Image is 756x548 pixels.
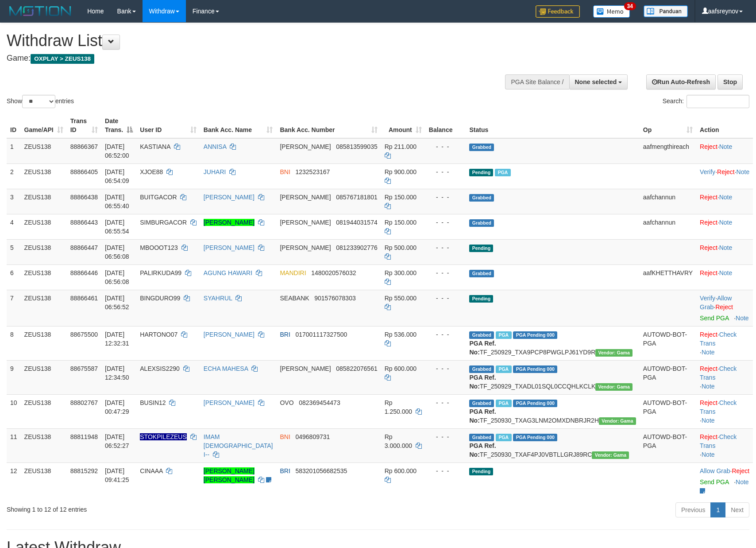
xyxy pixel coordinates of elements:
[21,214,67,239] td: ZEUS138
[336,194,377,201] span: Copy 085767181801 to clipboard
[640,189,696,214] td: aafchannun
[719,219,733,226] a: Note
[140,194,177,201] span: BUITGACOR
[70,194,98,201] span: 88866438
[204,331,255,338] a: [PERSON_NAME]
[575,78,617,86] span: None selected
[429,142,463,151] div: - - -
[7,163,21,189] td: 2
[429,466,463,475] div: - - -
[204,194,255,201] a: [PERSON_NAME]
[725,502,749,517] a: Next
[7,462,21,499] td: 12
[280,244,331,251] span: [PERSON_NAME]
[336,244,377,251] span: Copy 081233902776 to clipboard
[700,219,717,226] a: Reject
[280,467,290,474] span: BRI
[295,467,347,474] span: Copy 583201056682535 to clipboard
[710,502,725,517] a: 1
[640,428,696,462] td: AUTOWD-BOT-PGA
[21,290,67,326] td: ZEUS138
[140,168,163,175] span: XJOE88
[700,331,737,347] a: Check Trans
[7,95,74,108] label: Show entries
[314,295,355,302] span: Copy 901576078303 to clipboard
[640,113,696,138] th: Op: activate to sort column ascending
[640,264,696,290] td: aafKHETTHAVRY
[702,417,715,424] a: Note
[7,264,21,290] td: 6
[280,295,309,302] span: SEABANK
[140,365,180,372] span: ALEXSIS2290
[336,365,377,372] span: Copy 085822076561 to clipboard
[513,365,557,373] span: PGA Pending
[700,295,732,311] a: Allow Grab
[700,478,729,486] a: Send PGA
[719,269,733,276] a: Note
[640,394,696,428] td: AUTOWD-BOT-PGA
[469,270,494,277] span: Grabbed
[624,2,636,10] span: 34
[140,269,181,276] span: PALIRKUDA99
[469,331,494,339] span: Grabbed
[700,295,715,302] a: Verify
[696,394,753,428] td: · ·
[719,194,733,201] a: Note
[469,194,494,202] span: Grabbed
[640,360,696,394] td: AUTOWD-BOT-PGA
[105,331,129,347] span: [DATE] 12:32:31
[385,219,417,226] span: Rp 150.000
[469,365,494,373] span: Grabbed
[593,5,630,18] img: Button%20Memo.svg
[140,244,178,251] span: MBOOOT123
[719,244,733,251] a: Note
[429,364,463,373] div: - - -
[204,168,226,175] a: JUHARI
[105,399,129,415] span: [DATE] 00:47:29
[105,143,129,159] span: [DATE] 06:52:00
[736,315,749,322] a: Note
[385,433,412,449] span: Rp 3.000.000
[495,169,510,176] span: Marked by aafsreyleap
[105,365,129,381] span: [DATE] 12:34:50
[736,478,749,486] a: Note
[700,331,717,338] a: Reject
[700,194,717,201] a: Reject
[21,163,67,189] td: ZEUS138
[385,194,417,201] span: Rp 150.000
[21,189,67,214] td: ZEUS138
[21,326,67,360] td: ZEUS138
[696,360,753,394] td: · ·
[280,331,290,338] span: BRI
[385,331,417,338] span: Rp 536.000
[640,326,696,360] td: AUTOWD-BOT-PGA
[466,428,639,462] td: TF_250930_TXAF4PJ0VBTLLGRJ89RC
[105,467,129,483] span: [DATE] 09:41:25
[700,399,717,406] a: Reject
[385,168,417,175] span: Rp 900.000
[505,74,569,89] div: PGA Site Balance /
[204,399,255,406] a: [PERSON_NAME]
[105,433,129,449] span: [DATE] 06:52:27
[200,113,277,138] th: Bank Acc. Name: activate to sort column ascending
[696,163,753,189] td: · ·
[640,138,696,164] td: aafmengthireach
[381,113,425,138] th: Amount: activate to sort column ascending
[429,218,463,227] div: - - -
[204,143,226,150] a: ANNISA
[105,269,129,285] span: [DATE] 06:56:08
[21,428,67,462] td: ZEUS138
[105,219,129,235] span: [DATE] 06:55:54
[429,243,463,252] div: - - -
[7,138,21,164] td: 1
[466,360,639,394] td: TF_250929_TXADL01SQL0CCQHLKCLK
[513,331,557,339] span: PGA Pending
[70,399,98,406] span: 88802767
[7,4,74,18] img: MOTION_logo.png
[466,326,639,360] td: TF_250929_TXA9PCP8PWGLPJ61YD9R
[429,398,463,407] div: - - -
[595,349,633,357] span: Vendor URL: https://trx31.1velocity.biz
[7,428,21,462] td: 11
[280,399,293,406] span: OVO
[70,244,98,251] span: 88866447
